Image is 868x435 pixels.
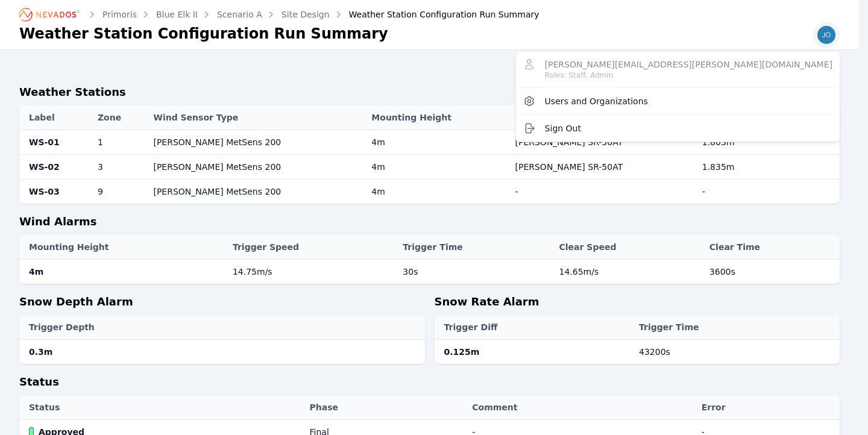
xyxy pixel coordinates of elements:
[518,54,837,85] button: [PERSON_NAME][EMAIL_ADDRESS][PERSON_NAME][DOMAIN_NAME]Roles: Staff, Admin
[545,58,832,80] span: [PERSON_NAME][EMAIL_ADDRESS][PERSON_NAME][DOMAIN_NAME]
[817,25,836,45] img: joe.mikula@nevados.solar
[518,117,837,139] button: Sign Out
[518,90,837,112] button: Users and Organizations
[545,122,581,134] span: Sign Out
[545,95,648,107] span: Users and Organizations
[545,70,832,80] div: Roles: Staff, Admin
